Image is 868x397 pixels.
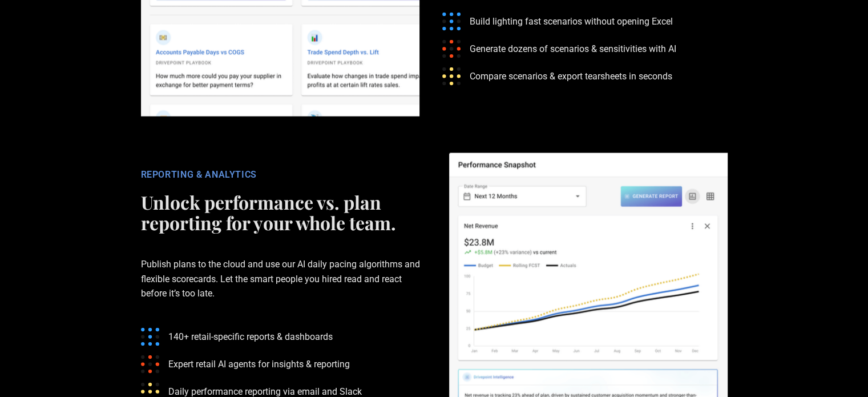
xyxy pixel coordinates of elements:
p: Expert retail AI agents for insights & reporting [168,357,350,371]
p: 140+ retail-specific reports & dashboards [168,330,333,344]
p: Generate dozens of scenarios & sensitivities with AI [470,42,676,56]
div: REPORTING & ANALYTICS [141,169,426,181]
p: Publish plans to the cloud and use our AI daily pacing algorithms and flexible scorecards. Let th... [141,239,426,319]
p: Compare scenarios & export tearsheets in seconds [470,69,672,83]
h2: Unlock performance vs. plan reporting for your whole team. [141,192,426,233]
p: Build lighting fast scenarios without opening Excel [470,14,673,29]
